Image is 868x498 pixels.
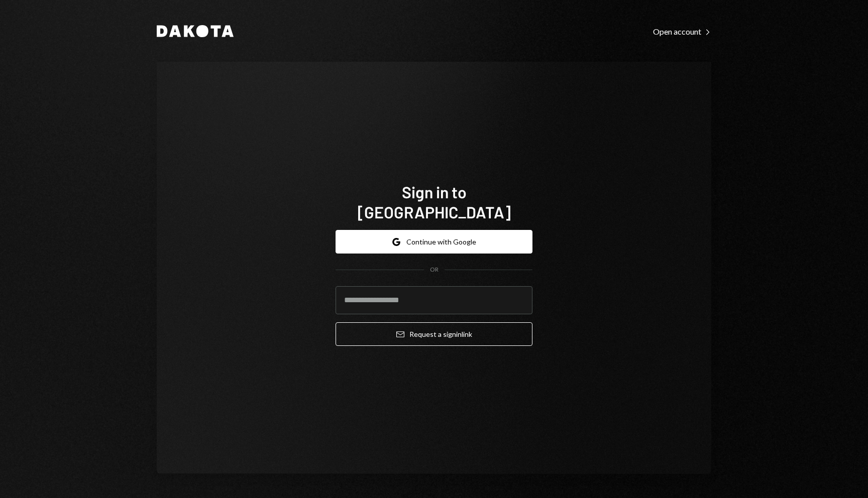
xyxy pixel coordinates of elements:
[653,26,711,37] a: Open account
[336,182,532,222] h1: Sign in to [GEOGRAPHIC_DATA]
[430,266,439,274] div: OR
[336,322,532,346] button: Request a signinlink
[336,230,532,254] button: Continue with Google
[653,27,711,37] div: Open account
